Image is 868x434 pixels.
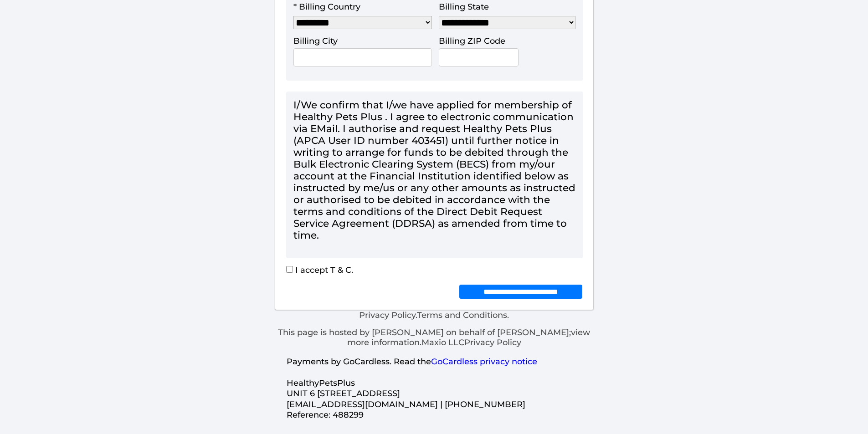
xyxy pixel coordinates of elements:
[293,36,338,46] label: Billing City
[293,2,360,12] label: * Billing Country
[286,266,293,273] input: I accept T & C.
[464,337,521,347] a: Privacy Policy
[439,2,489,12] label: Billing State
[286,265,353,275] label: I accept T & C.
[359,310,416,320] a: Privacy Policy
[417,310,507,320] a: Terms and Conditions
[275,310,594,347] div: . .
[431,357,537,367] a: GoCardless privacy notice
[439,36,505,46] label: Billing ZIP Code
[347,327,591,347] a: view more information.
[275,347,594,420] p: Payments by GoCardless. Read the HealthyPetsPlus UNIT 6 [STREET_ADDRESS] [EMAIL_ADDRESS][DOMAIN_N...
[275,327,594,347] p: This page is hosted by [PERSON_NAME] on behalf of [PERSON_NAME]; Maxio LLC
[293,99,576,241] div: I/We confirm that I/we have applied for membership of Healthy Pets Plus . I agree to electronic c...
